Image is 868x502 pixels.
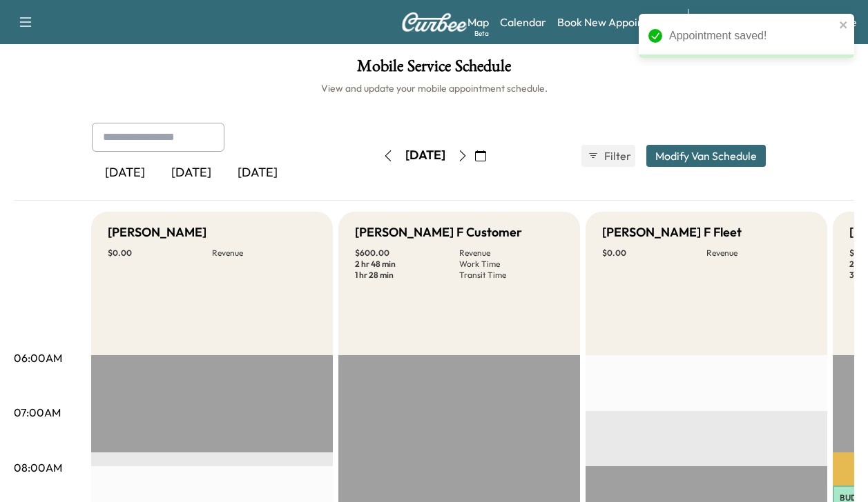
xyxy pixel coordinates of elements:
p: 08:00AM [14,459,62,476]
a: Calendar [500,14,546,30]
h5: [PERSON_NAME] [108,223,206,242]
div: [DATE] [92,157,158,189]
button: Filter [581,145,635,167]
div: Appointment saved! [669,28,835,44]
p: 2 hr 48 min [355,259,459,270]
p: Work Time [459,259,563,270]
a: MapBeta [467,14,489,30]
h5: [PERSON_NAME] F Fleet [602,223,742,242]
h1: Mobile Service Schedule [14,58,854,81]
p: 1 hr 28 min [355,270,459,281]
p: $ 0.00 [602,248,706,259]
div: [DATE] [158,157,224,189]
p: $ 0.00 [108,248,212,259]
h6: View and update your mobile appointment schedule. [14,81,854,95]
h5: [PERSON_NAME] F Customer [355,223,522,242]
button: Modify Van Schedule [646,145,766,167]
p: 06:00AM [14,350,62,366]
p: Revenue [212,248,316,259]
img: Curbee Logo [401,12,467,32]
div: [DATE] [405,147,445,164]
p: $ 600.00 [355,248,459,259]
p: 07:00AM [14,404,61,421]
p: Revenue [706,248,811,259]
p: Revenue [459,248,563,259]
span: Filter [604,148,629,164]
a: Book New Appointment [557,14,674,30]
button: close [839,19,849,30]
div: [DATE] [224,157,291,189]
div: Beta [474,28,489,39]
p: Transit Time [459,270,563,281]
